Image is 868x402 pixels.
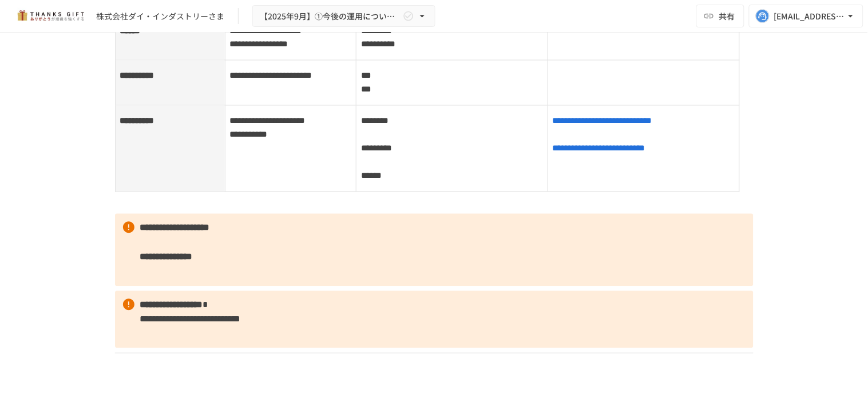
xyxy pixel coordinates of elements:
span: 共有 [719,10,735,22]
div: [EMAIL_ADDRESS][DOMAIN_NAME] [774,9,845,23]
button: 【2025年9月】①今後の運用についてのご案内/THANKS GIFTキックオフMTG [252,5,435,27]
span: 【2025年9月】①今後の運用についてのご案内/THANKS GIFTキックオフMTG [260,9,401,23]
img: mMP1OxWUAhQbsRWCurg7vIHe5HqDpP7qZo7fRoNLXQh [14,7,87,25]
div: 株式会社ダイ・インダストリーさま [96,10,224,22]
button: [EMAIL_ADDRESS][DOMAIN_NAME] [749,5,863,27]
button: 共有 [696,5,744,27]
